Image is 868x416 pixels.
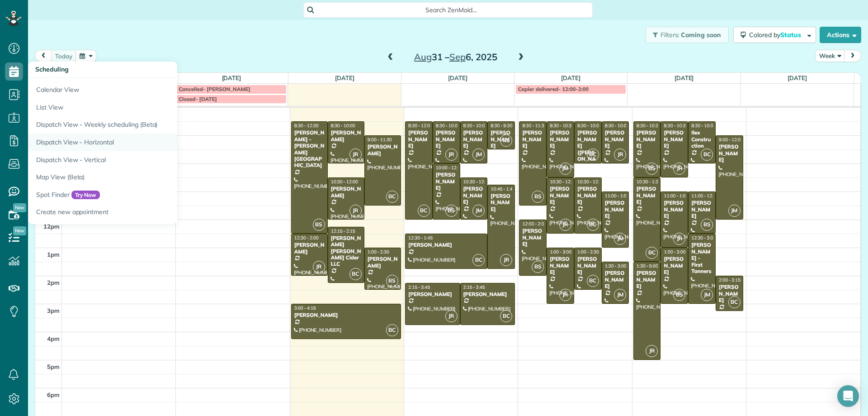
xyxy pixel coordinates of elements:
span: 11:00 - 1:00 [664,193,688,199]
a: Calendar View [28,78,254,99]
div: [PERSON_NAME] [490,193,512,212]
span: JR [500,254,512,266]
span: 8:30 - 10:00 [436,123,460,129]
a: [DATE] [222,74,241,81]
span: 12:30 - 1:45 [408,235,433,241]
span: BC [587,148,599,161]
span: JR [445,310,458,322]
div: [PERSON_NAME] [604,270,627,289]
span: 10:30 - 12:30 [550,179,577,185]
span: 12:15 - 2:15 [331,228,355,234]
a: [DATE] [561,74,580,81]
span: 8:30 - 10:00 [691,123,716,129]
button: today [51,50,76,62]
a: [DATE] [675,74,694,81]
span: 4pm [47,335,60,342]
span: 10:30 - 12:00 [331,179,358,185]
span: 2:00 - 3:15 [719,277,741,283]
span: 12:30 - 2:00 [294,235,319,241]
span: 8:30 - 12:00 [408,123,433,129]
span: New [13,203,26,212]
span: JM [559,163,571,175]
span: 8:30 - 10:00 [463,123,488,129]
div: Ilex Construction [691,129,713,149]
span: 8:30 - 10:00 [577,123,602,129]
div: [PERSON_NAME] [490,129,512,149]
div: [PERSON_NAME] [691,200,713,219]
span: 12:00 - 2:00 [522,221,547,227]
a: Map View (Beta) [28,168,254,186]
div: [PERSON_NAME] [549,129,571,149]
span: JR [445,148,458,161]
span: BC [587,219,599,231]
span: 8:30 - 12:30 [294,123,319,129]
div: [PERSON_NAME] [330,129,362,143]
span: Aug [414,51,432,62]
div: [PERSON_NAME] [636,270,658,289]
div: [PERSON_NAME] - First Tanners [691,242,713,274]
span: 10:30 - 12:00 [463,179,491,185]
div: [PERSON_NAME] [577,186,599,205]
span: 10:30 - 1:30 [637,179,661,185]
span: JM [614,233,626,245]
span: Scheduling [35,65,69,73]
span: 9:00 - 11:30 [368,137,392,143]
span: 8:30 - 10:30 [664,123,688,129]
span: 3:00 - 4:15 [294,305,316,311]
div: [PERSON_NAME] [408,129,430,149]
div: [PERSON_NAME] [549,186,571,205]
div: [PERSON_NAME] - [PERSON_NAME][GEOGRAPHIC_DATA] [294,129,325,168]
a: Spot FinderTry Now [28,186,254,204]
span: BC [418,205,430,217]
span: JR [559,219,571,231]
button: Colored byStatus [733,27,816,43]
span: 8:30 - 11:30 [522,123,547,129]
span: BS [532,261,544,273]
div: [PERSON_NAME] [577,256,599,275]
a: List View [28,99,254,116]
span: JM [614,289,626,301]
a: Dispatch View - Weekly scheduling (Beta) [28,116,254,134]
span: JM [472,205,485,217]
a: [DATE] [448,74,467,81]
span: 6pm [47,391,60,398]
div: [PERSON_NAME] [604,200,627,219]
span: Sep [449,51,466,62]
div: [PERSON_NAME] [636,129,658,149]
span: 1:00 - 3:00 [664,249,685,255]
span: BC [500,310,512,322]
span: 10:45 - 1:45 [491,186,515,192]
div: [PERSON_NAME] [522,129,544,149]
span: BS [673,289,685,301]
div: [PERSON_NAME] [522,228,544,247]
div: [PERSON_NAME] [435,129,458,149]
a: [DATE] [335,74,354,81]
span: BC [472,254,485,266]
span: 8:30 - 9:30 [491,123,512,129]
a: Create new appointment [28,203,254,224]
span: BS [532,191,544,203]
span: JR [673,233,685,245]
div: [PERSON_NAME] [294,312,398,318]
span: JR [349,205,362,217]
span: 8:30 - 10:00 [605,123,629,129]
div: [PERSON_NAME] [408,242,485,248]
span: BC [728,296,741,308]
button: Week [815,50,845,62]
div: [PERSON_NAME] [408,291,458,297]
button: Actions [820,27,861,43]
div: [PERSON_NAME] [367,143,398,157]
span: JR [349,148,362,161]
span: 12pm [43,223,60,230]
span: 11:00 - 12:30 [691,193,718,199]
span: 10:30 - 12:30 [577,179,604,185]
div: [PERSON_NAME] [330,186,362,199]
span: JM [728,205,741,217]
span: BS [646,163,658,175]
span: Copier delivered- 12:00-2:00 [518,86,589,92]
div: [PERSON_NAME] [435,172,458,191]
span: BC [646,247,658,259]
span: BC [587,275,599,287]
span: 1:30 - 5:00 [637,263,658,269]
span: 1:00 - 2:30 [368,249,389,255]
